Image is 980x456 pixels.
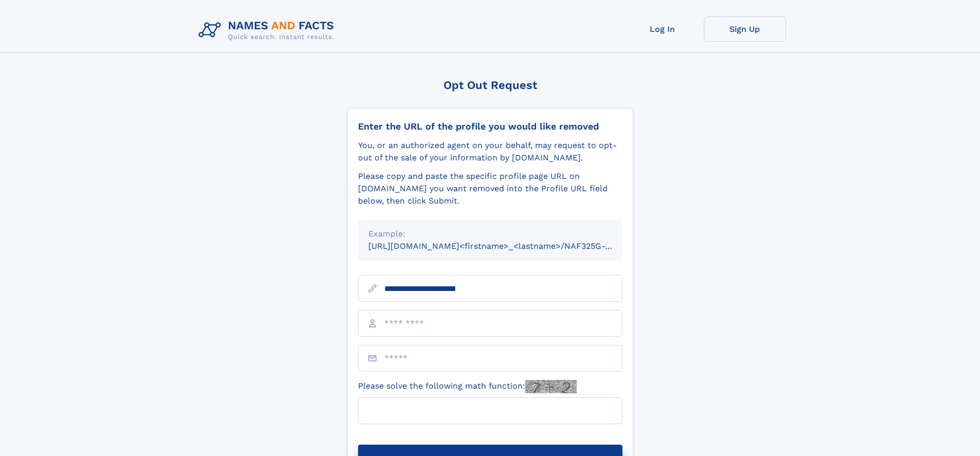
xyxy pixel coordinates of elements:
label: Please solve the following math function: [358,380,577,393]
a: Sign Up [704,16,786,42]
div: You, or an authorized agent on your behalf, may request to opt-out of the sale of your informatio... [358,139,622,164]
div: Please copy and paste the specific profile page URL on [DOMAIN_NAME] you want removed into the Pr... [358,170,622,207]
a: Log In [621,16,704,42]
div: Opt Out Request [347,79,633,92]
small: [URL][DOMAIN_NAME]<firstname>_<lastname>/NAF325G-xxxxxxxx [368,241,642,251]
div: Example: [368,228,612,240]
img: Logo Names and Facts [194,16,343,44]
div: Enter the URL of the profile you would like removed [358,121,622,132]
